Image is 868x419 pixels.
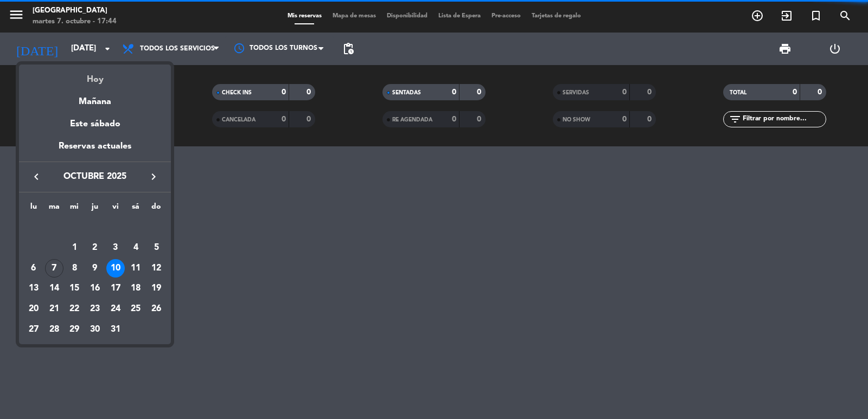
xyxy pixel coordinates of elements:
[19,139,171,162] div: Reservas actuales
[65,259,84,278] div: 8
[45,259,63,278] div: 7
[44,258,65,279] td: 7 de octubre de 2025
[85,237,105,258] td: 2 de octubre de 2025
[24,320,43,339] div: 27
[45,320,63,339] div: 28
[23,201,44,217] th: lunes
[86,279,104,298] div: 16
[126,300,145,318] div: 25
[105,319,126,340] td: 31 de octubre de 2025
[45,300,63,318] div: 21
[45,279,63,298] div: 14
[65,300,84,318] div: 22
[126,299,146,319] td: 25 de octubre de 2025
[85,201,105,217] th: jueves
[85,319,105,340] td: 30 de octubre de 2025
[64,201,85,217] th: miércoles
[86,320,104,339] div: 30
[23,299,44,319] td: 20 de octubre de 2025
[64,278,85,299] td: 15 de octubre de 2025
[44,319,65,340] td: 28 de octubre de 2025
[19,87,171,109] div: Mañana
[23,217,167,237] td: OCT.
[64,319,85,340] td: 29 de octubre de 2025
[23,278,44,299] td: 13 de octubre de 2025
[106,279,125,298] div: 17
[147,259,165,278] div: 12
[85,278,105,299] td: 16 de octubre de 2025
[23,319,44,340] td: 27 de octubre de 2025
[65,279,84,298] div: 15
[146,258,167,279] td: 12 de octubre de 2025
[86,238,104,257] div: 2
[126,201,146,217] th: sábado
[126,237,146,258] td: 4 de octubre de 2025
[126,238,145,257] div: 4
[106,259,125,278] div: 10
[126,278,146,299] td: 18 de octubre de 2025
[85,258,105,279] td: 9 de octubre de 2025
[64,258,85,279] td: 8 de octubre de 2025
[19,109,171,139] div: Este sábado
[144,170,163,184] button: keyboard_arrow_right
[105,237,126,258] td: 3 de octubre de 2025
[105,278,126,299] td: 17 de octubre de 2025
[146,278,167,299] td: 19 de octubre de 2025
[24,300,43,318] div: 20
[30,170,43,183] i: keyboard_arrow_left
[146,201,167,217] th: domingo
[44,278,65,299] td: 14 de octubre de 2025
[146,299,167,319] td: 26 de octubre de 2025
[105,258,126,279] td: 10 de octubre de 2025
[146,237,167,258] td: 5 de octubre de 2025
[23,258,44,279] td: 6 de octubre de 2025
[106,238,125,257] div: 3
[24,279,43,298] div: 13
[44,299,65,319] td: 21 de octubre de 2025
[106,320,125,339] div: 31
[85,299,105,319] td: 23 de octubre de 2025
[126,279,145,298] div: 18
[147,279,165,298] div: 19
[64,237,85,258] td: 1 de octubre de 2025
[46,170,144,184] span: octubre 2025
[44,201,65,217] th: martes
[86,300,104,318] div: 23
[64,299,85,319] td: 22 de octubre de 2025
[126,258,146,279] td: 11 de octubre de 2025
[147,170,160,183] i: keyboard_arrow_right
[65,320,84,339] div: 29
[147,238,165,257] div: 5
[27,170,46,184] button: keyboard_arrow_left
[105,299,126,319] td: 24 de octubre de 2025
[86,259,104,278] div: 9
[147,300,165,318] div: 26
[65,238,84,257] div: 1
[126,259,145,278] div: 11
[106,300,125,318] div: 24
[24,259,43,278] div: 6
[19,65,171,87] div: Hoy
[105,201,126,217] th: viernes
